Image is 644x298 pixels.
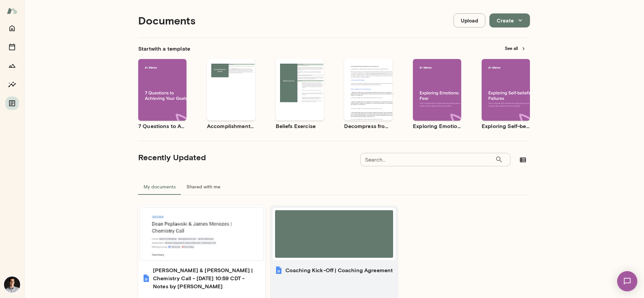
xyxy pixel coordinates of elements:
[181,179,226,195] button: Shared with me
[489,13,530,27] button: Create
[5,59,19,72] button: Growth Plan
[453,13,485,27] button: Upload
[138,45,190,53] h6: Start with a template
[501,43,530,54] button: See all
[142,274,150,282] img: Dean Poplawski & James Menezes | Chemistry Call - 2025/10/03 10:59 CDT - Notes by Gemini
[482,122,530,130] h6: Exploring Self-beliefs: Failures
[276,122,324,130] h6: Beliefs Exercise
[153,266,261,290] h6: [PERSON_NAME] & [PERSON_NAME] | Chemistry Call - [DATE] 10:59 CDT - Notes by [PERSON_NAME]
[275,266,283,274] img: Coaching Kick-Off | Coaching Agreement
[138,122,186,130] h6: 7 Questions to Achieving Your Goals
[285,266,393,274] h6: Coaching Kick-Off | Coaching Agreement
[7,4,17,17] img: Mento
[5,40,19,54] button: Sessions
[5,21,19,35] button: Home
[138,152,206,163] h5: Recently Updated
[5,78,19,91] button: Insights
[138,14,196,27] h4: Documents
[138,179,530,195] div: documents tabs
[4,277,20,293] img: Dean Poplawski
[5,97,19,110] button: Documents
[413,122,461,130] h6: Exploring Emotions: Fear
[344,122,392,130] h6: Decompress from a Job
[138,179,181,195] button: My documents
[207,122,255,130] h6: Accomplishment Tracker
